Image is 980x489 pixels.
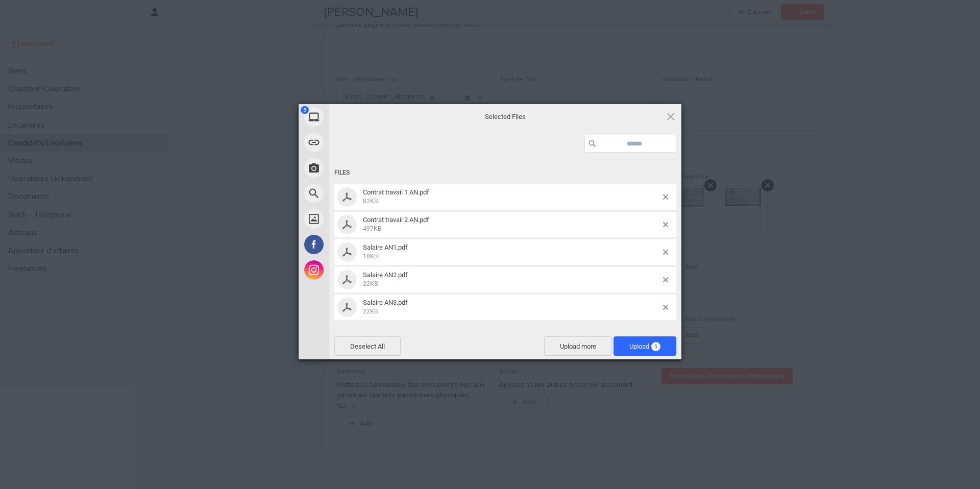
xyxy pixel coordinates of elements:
div: Take Photo [299,155,421,181]
div: Facebook [299,232,421,257]
div: Link (URL) [299,130,421,155]
span: Contrat travail 2 AN.pdf [363,216,429,224]
span: 22KB [363,308,378,315]
div: Unsplash [299,206,421,232]
span: Selected Files [403,112,607,121]
span: Contrat travail 2 AN.pdf [360,216,663,233]
span: Upload [614,336,676,356]
span: 497KB [363,225,381,232]
span: 22KB [363,280,378,287]
span: 5 [301,106,309,114]
span: Salaire AN3.pdf [363,299,408,306]
span: Salaire AN1.pdf [360,243,663,260]
span: Click here or hit ESC to close picker [665,111,676,122]
span: Upload [629,343,660,350]
span: Salaire AN1.pdf [363,243,408,251]
span: 18KB [363,253,378,260]
span: Salaire AN2.pdf [360,271,663,288]
span: Salaire AN2.pdf [363,271,408,279]
span: Upload more [544,336,612,356]
div: Files [334,163,676,182]
div: My Device [299,104,421,130]
div: Instagram [299,257,421,283]
span: Contrat travail 1 AN.pdf [360,188,663,205]
div: Web Search [299,181,421,206]
span: 5 [651,342,660,351]
span: 82KB [363,198,378,205]
span: Contrat travail 1 AN.pdf [363,188,429,196]
span: Deselect All [334,336,401,356]
span: Salaire AN3.pdf [360,299,663,315]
